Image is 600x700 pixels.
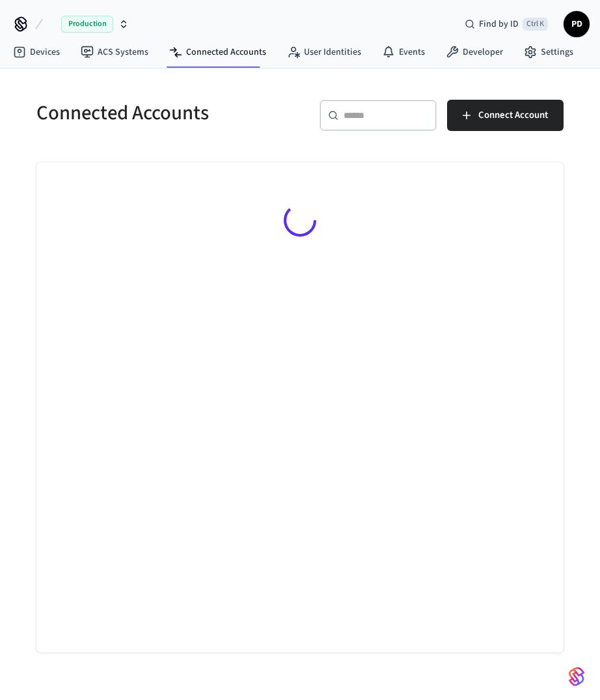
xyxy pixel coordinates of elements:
[569,666,584,687] img: SeamLogoGradient.69752ec5.svg
[447,100,564,131] button: Connect Account
[3,40,70,64] a: Devices
[435,40,513,64] a: Developer
[61,16,113,33] span: Production
[564,11,590,37] button: PD
[70,40,159,64] a: ACS Systems
[277,40,372,64] a: User Identities
[479,18,519,31] span: Find by ID
[523,18,548,31] span: Ctrl K
[454,12,558,36] div: Find by IDCtrl K
[159,40,277,64] a: Connected Accounts
[372,40,435,64] a: Events
[513,40,584,64] a: Settings
[565,12,588,36] span: PD
[478,107,548,124] span: Connect Account
[36,100,292,126] h5: Connected Accounts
